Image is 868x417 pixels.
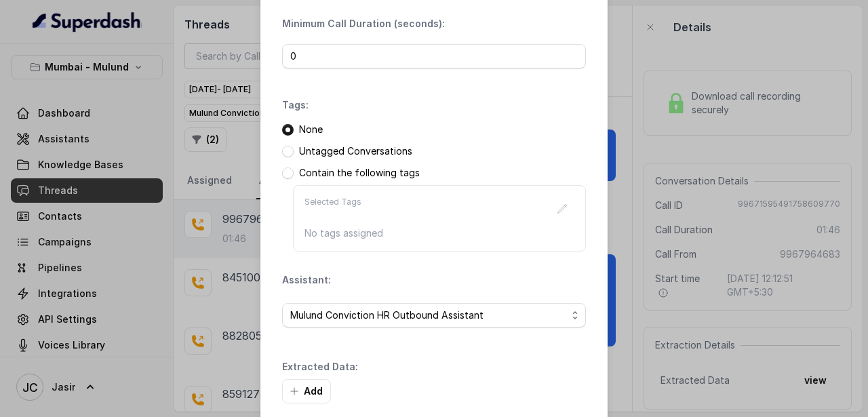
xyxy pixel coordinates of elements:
[299,166,420,180] p: Contain the following tags
[282,379,331,403] button: Add
[282,360,358,374] p: Extracted Data:
[282,273,331,287] p: Assistant:
[304,197,361,221] p: Selected Tags
[282,303,586,327] button: Mulund Conviction HR Outbound Assistant
[290,307,567,323] span: Mulund Conviction HR Outbound Assistant
[282,17,445,31] p: Minimum Call Duration (seconds):
[282,98,309,112] p: Tags:
[299,123,323,136] p: None
[299,144,412,158] p: Untagged Conversations
[304,226,574,240] p: No tags assigned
